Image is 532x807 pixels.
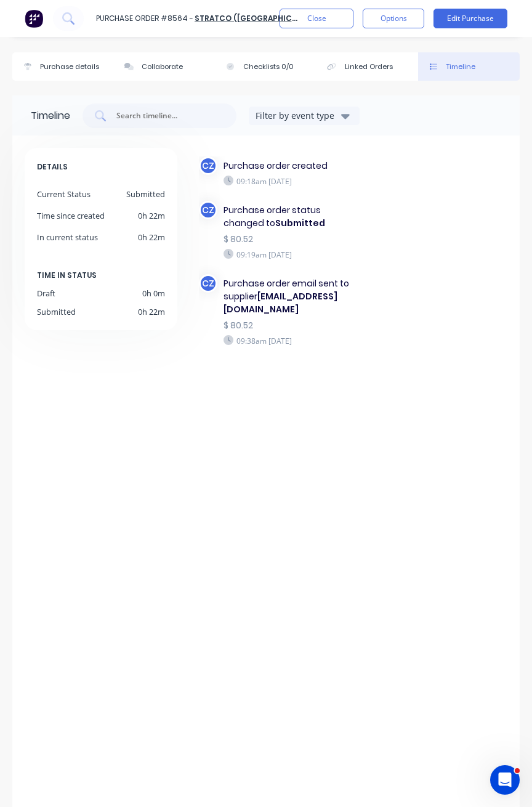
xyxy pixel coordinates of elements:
[418,52,520,81] button: Timeline
[490,765,520,795] iframe: Intercom live chat
[138,232,165,243] div: 0h 22m
[37,210,105,222] div: Time since created
[224,290,337,315] b: [EMAIL_ADDRESS][DOMAIN_NAME]
[224,319,352,332] div: $ 80.52
[138,306,165,318] div: 0h 22m
[199,201,217,219] div: CZ
[446,62,475,72] div: Timeline
[40,62,99,72] div: Purchase details
[126,189,165,200] div: Submitted
[138,210,165,222] div: 0h 22m
[142,62,183,72] div: Collaborate
[224,249,352,260] div: 09:19am [DATE]
[199,274,217,293] div: CZ
[243,62,294,72] div: Checklists 0/0
[31,108,70,123] div: Timeline
[37,269,97,282] span: TIME IN STATUS
[256,109,338,122] div: Filter by event type
[224,160,352,172] div: Purchase order created
[224,233,352,246] div: $ 80.52
[96,13,193,24] div: Purchase Order #8564 -
[363,9,424,28] button: Options
[114,52,216,81] button: Collaborate
[37,232,98,243] div: In current status
[37,160,68,174] span: DETAILS
[224,204,352,230] div: Purchase order status changed to
[37,189,91,200] div: Current Status
[12,52,114,81] button: Purchase details
[199,156,217,175] div: CZ
[115,110,217,122] input: Search timeline...
[224,277,352,316] div: Purchase order email sent to supplier
[280,9,353,28] button: Close
[216,52,317,81] button: Checklists 0/0
[37,288,55,299] div: Draft
[195,13,357,23] a: Stratco ([GEOGRAPHIC_DATA]) Pty Ltd
[316,52,418,81] button: Linked Orders
[25,9,43,28] img: Factory
[37,306,76,318] div: Submitted
[224,176,352,187] div: 09:18am [DATE]
[142,288,165,299] div: 0h 0m
[433,9,507,28] button: Edit Purchase
[249,107,360,125] button: Filter by event type
[345,62,393,72] div: Linked Orders
[275,217,325,229] b: Submitted
[224,335,352,346] div: 09:38am [DATE]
